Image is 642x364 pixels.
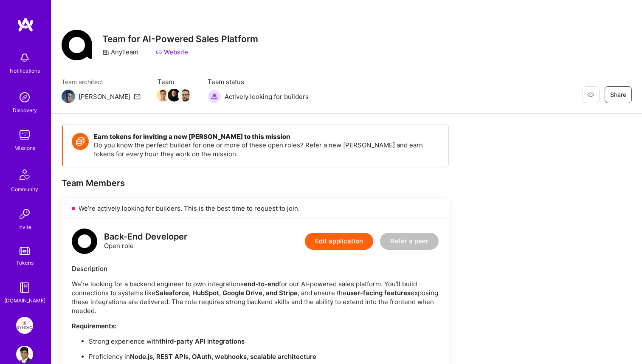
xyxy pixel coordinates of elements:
[587,91,594,98] i: icon EyeClosed
[134,93,141,100] i: icon Mail
[72,133,89,150] img: Token icon
[13,106,37,115] div: Discovery
[72,264,439,273] div: Description
[159,337,245,345] strong: third-party API integrations
[16,127,33,144] img: teamwork
[130,353,316,361] strong: Node.js, REST APIs, OAuth, webhooks, scalable architecture
[62,199,449,218] div: We’re actively looking for builders. This is the best time to request to join.
[16,89,33,106] img: discovery
[158,77,191,86] span: Team
[10,66,40,75] div: Notifications
[62,90,75,103] img: Team Architect
[605,86,632,103] button: Share
[180,88,191,102] a: Team Member Avatar
[62,77,141,86] span: Team architect
[14,144,35,152] div: Missions
[155,48,188,56] a: Website
[16,49,33,66] img: bell
[16,279,33,296] img: guide book
[4,296,45,305] div: [DOMAIN_NAME]
[17,17,34,32] img: logo
[79,92,130,101] div: [PERSON_NAME]
[158,88,169,102] a: Team Member Avatar
[208,90,221,103] img: Actively looking for builders
[346,289,411,297] strong: user-facing features
[89,352,439,361] p: Proficiency in
[16,346,33,363] img: User Avatar
[94,141,440,158] p: Do you know the perfect builder for one or more of these open roles? Refer a new [PERSON_NAME] an...
[610,90,626,99] span: Share
[62,178,449,189] div: Team Members
[168,89,180,102] img: Team Member Avatar
[305,233,373,250] button: Edit application
[102,48,138,56] div: AnyTeam
[104,232,187,250] div: Open role
[72,279,439,315] p: We’re looking for a backend engineer to own integrations for our AI-powered sales platform. You’l...
[14,317,35,334] a: Syndio: Transformation Engine Modernization
[14,346,35,363] a: User Avatar
[18,223,31,231] div: Invite
[155,289,298,297] strong: Salesforce, HubSpot, Google Drive, and Stripe
[102,49,109,56] i: icon CompanyGray
[89,337,439,346] p: Strong experience with
[104,232,187,241] div: Back-End Developer
[169,88,180,102] a: Team Member Avatar
[11,185,38,194] div: Community
[62,30,92,60] img: Company Logo
[244,280,279,288] strong: end-to-end
[72,322,116,330] strong: Requirements:
[94,133,440,141] h4: Earn tokens for inviting a new [PERSON_NAME] to this mission
[208,77,309,86] span: Team status
[16,206,33,223] img: Invite
[20,247,30,255] img: tokens
[14,164,35,185] img: Community
[225,92,309,101] span: Actively looking for builders
[157,89,169,102] img: Team Member Avatar
[380,233,439,250] button: Refer a peer
[16,317,33,334] img: Syndio: Transformation Engine Modernization
[16,258,34,267] div: Tokens
[179,89,191,102] img: Team Member Avatar
[72,229,97,254] img: logo
[102,34,258,44] h3: Team for AI-Powered Sales Platform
